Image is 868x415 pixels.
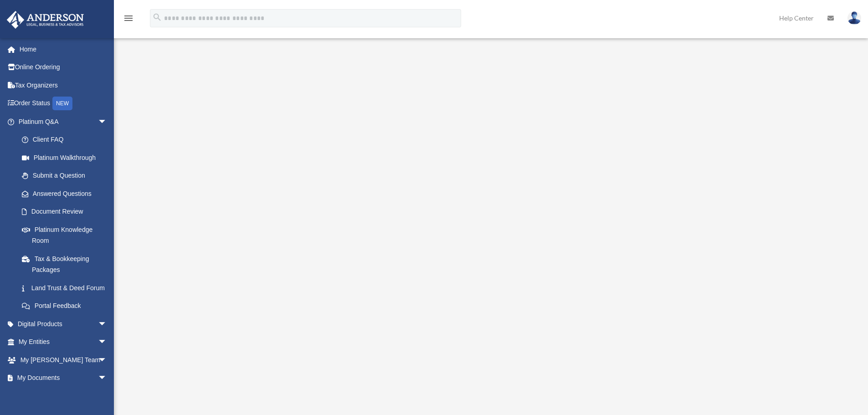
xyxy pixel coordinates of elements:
span: arrow_drop_down [98,351,116,369]
a: Client FAQ [13,131,121,149]
a: Portal Feedback [13,297,121,315]
a: Platinum Knowledge Room [13,220,121,250]
a: My Entitiesarrow_drop_down [6,333,121,351]
span: arrow_drop_down [98,113,116,131]
img: User Pic [847,11,861,25]
a: Tax & Bookkeeping Packages [13,250,121,279]
a: My [PERSON_NAME] Teamarrow_drop_down [6,351,121,369]
span: arrow_drop_down [98,315,116,333]
a: Platinum Q&Aarrow_drop_down [6,113,121,131]
a: Submit a Question [13,167,121,185]
a: My Documentsarrow_drop_down [6,369,121,387]
a: Document Review [13,203,121,221]
div: NEW [52,97,72,110]
a: menu [123,16,134,24]
iframe: <span data-mce-type="bookmark" style="display: inline-block; width: 0px; overflow: hidden; line-h... [244,61,736,335]
span: arrow_drop_down [98,333,116,352]
a: Tax Organizers [6,76,121,94]
i: search [152,12,162,22]
a: Online Ordering [6,58,121,77]
a: Platinum Walkthrough [13,149,116,167]
a: Land Trust & Deed Forum [13,279,121,297]
a: Answered Questions [13,184,121,203]
a: Home [6,40,121,58]
span: arrow_drop_down [98,369,116,388]
i: menu [123,13,134,24]
img: Anderson Advisors Platinum Portal [4,11,87,29]
a: Digital Productsarrow_drop_down [6,315,121,333]
a: Order StatusNEW [6,94,121,113]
